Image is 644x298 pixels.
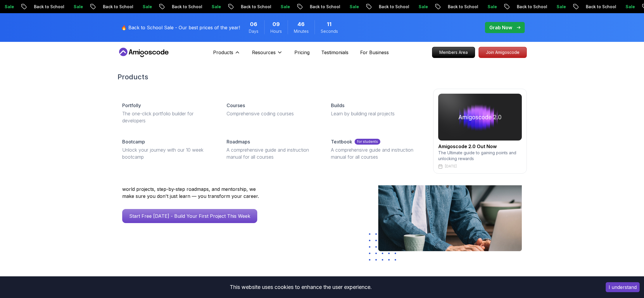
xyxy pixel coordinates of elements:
p: Sale [205,4,224,10]
button: Products [213,49,240,61]
p: Sale [343,4,362,10]
a: Pricing [294,49,310,56]
p: A comprehensive guide and instruction manual for all courses [331,146,421,160]
span: Hours [270,28,282,34]
button: Accept cookies [606,282,640,292]
span: Seconds [321,28,338,34]
a: Join Amigoscode [479,47,527,58]
span: 9 Hours [272,20,280,28]
a: For Business [360,49,389,56]
span: 46 Minutes [298,20,305,28]
a: Members Area [432,47,475,58]
p: The one-click portfolio builder for developers [122,110,213,124]
a: Start Free [DATE] - Build Your First Project This Week [122,209,257,223]
p: A comprehensive guide and instruction manual for all courses [227,146,317,160]
a: RoadmapsA comprehensive guide and instruction manual for all courses [222,133,322,165]
h2: Amigoscode 2.0 Out Now [438,143,522,150]
p: for students [355,139,380,145]
p: Back to School [510,4,550,10]
p: Products [213,49,233,56]
p: Comprehensive coding courses [227,110,317,117]
p: Sale [67,4,86,10]
p: Textbook [331,138,352,145]
span: 11 Seconds [327,20,332,28]
p: The Ultimate guide to gaining points and unlocking rewards [438,150,522,162]
h2: Products [118,72,527,82]
p: Portfolly [122,102,141,109]
span: Minutes [294,28,309,34]
p: Sale [550,4,569,10]
p: Sale [412,4,431,10]
a: Testimonials [321,49,348,56]
span: Days [249,28,258,34]
p: [DATE] [445,164,457,169]
button: Resources [252,49,283,61]
p: Amigoscode has helped thousands of developers land roles at Amazon, Starling Bank, Mercado Livre,... [122,172,263,200]
p: Unlock your journey with our 10 week bootcamp [122,146,213,160]
p: Sale [136,4,155,10]
span: 6 Days [250,20,257,28]
a: BuildsLearn by building real projects [326,97,426,122]
p: Resources [252,49,276,56]
p: Courses [227,102,245,109]
p: Sale [481,4,500,10]
p: Back to School [372,4,412,10]
p: Sale [619,4,638,10]
p: Back to School [234,4,274,10]
p: Back to School [165,4,205,10]
a: CoursesComprehensive coding courses [222,97,322,122]
a: Textbookfor studentsA comprehensive guide and instruction manual for all courses [326,133,426,165]
p: Sale [274,4,293,10]
p: Back to School [27,4,67,10]
p: Roadmaps [227,138,250,145]
p: 🔥 Back to School Sale - Our best prices of the year! [121,24,240,31]
p: Back to School [441,4,481,10]
p: Back to School [96,4,136,10]
div: This website uses cookies to enhance the user experience. [4,281,597,294]
p: Members Area [432,47,475,58]
img: amigoscode 2.0 [438,94,522,141]
p: Grab Now [489,24,512,31]
p: Back to School [303,4,343,10]
p: Back to School [579,4,619,10]
a: amigoscode 2.0Amigoscode 2.0 Out NowThe Ultimate guide to gaining points and unlocking rewards[DATE] [433,89,527,174]
p: Builds [331,102,344,109]
p: Join Amigoscode [479,47,526,58]
a: BootcampUnlock your journey with our 10 week bootcamp [118,133,217,165]
a: PortfollyThe one-click portfolio builder for developers [118,97,217,129]
p: Bootcamp [122,138,145,145]
p: Learn by building real projects [331,110,421,117]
